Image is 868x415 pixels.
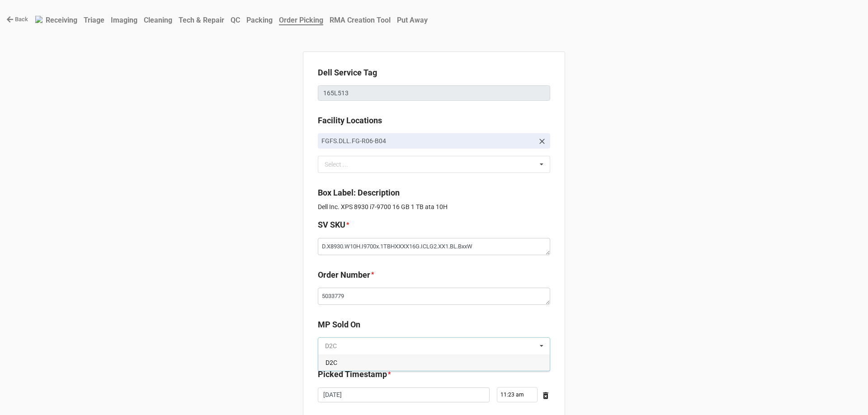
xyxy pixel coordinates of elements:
b: Receiving [46,16,77,24]
b: Triage [84,16,104,24]
a: Order Picking [276,11,326,29]
a: Tech & Repair [175,11,227,29]
a: QC [227,11,243,29]
textarea: 5033779 [318,288,550,305]
a: Imaging [108,11,141,29]
a: Put Away [394,11,431,29]
input: Time [497,387,538,402]
textarea: D.X8930.W10H.I9700x.1TBHXXXX16G.ICLG2.XX1.BL.BxxW [318,238,550,255]
div: Select ... [322,159,361,169]
a: Triage [80,11,108,29]
a: Packing [243,11,276,29]
b: QC [231,16,240,24]
p: FGFS.DLL.FG-R06-B04 [321,136,534,145]
span: D2C [325,359,337,366]
b: Imaging [111,16,137,24]
b: Order Picking [279,16,323,25]
b: RMA Creation Tool [330,16,391,24]
label: Facility Locations [318,114,382,127]
input: Date [318,387,490,403]
b: Box Label: Description [318,188,400,197]
label: Picked Timestamp [318,368,387,381]
a: Receiving [42,11,80,29]
a: RMA Creation Tool [326,11,394,29]
p: Dell Inc. XPS 8930 i7-9700 16 GB 1 TB ata 10H [318,202,550,211]
label: MP Sold On [318,318,360,331]
b: Packing [246,16,273,24]
a: Cleaning [141,11,175,29]
b: Put Away [397,16,428,24]
b: Tech & Repair [179,16,224,24]
label: Dell Service Tag [318,66,377,79]
label: SV SKU [318,219,345,231]
b: Cleaning [144,16,172,24]
a: Back [6,15,28,24]
label: Order Number [318,269,370,281]
img: RexiLogo.png [35,16,42,23]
